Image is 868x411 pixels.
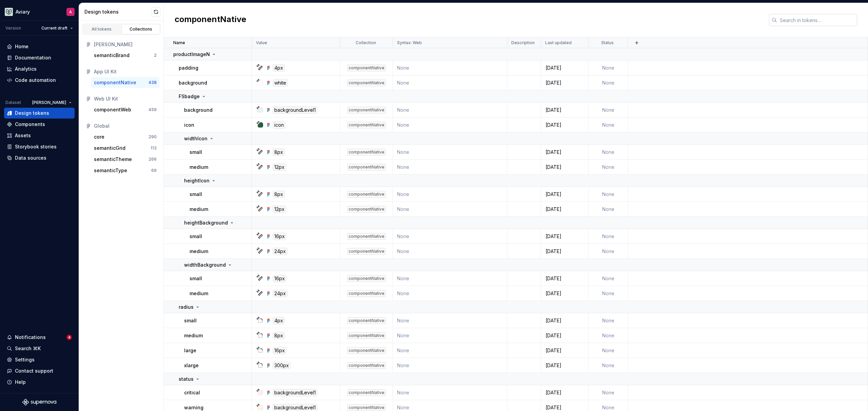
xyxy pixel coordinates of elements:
div: Code automation [15,77,56,84]
a: Documentation [4,52,75,63]
td: None [393,187,507,202]
div: componentNative [347,362,386,369]
div: [DATE] [541,149,588,156]
p: heightBackground [184,219,228,226]
button: semanticGrid113 [91,143,159,154]
button: semanticType69 [91,165,159,176]
div: [DATE] [541,191,588,198]
div: Notifications [15,334,46,341]
div: Collections [124,26,158,32]
td: None [589,286,628,301]
div: [DATE] [541,79,588,86]
a: Components [4,119,75,130]
td: None [589,244,628,259]
div: 113 [151,145,157,151]
a: semanticBrand2 [91,50,159,61]
p: small [184,317,197,324]
td: None [589,358,628,373]
div: Contact support [15,368,53,374]
a: semanticTheme266 [91,154,159,165]
a: Settings [4,354,75,365]
p: background [184,107,213,113]
a: componentNative438 [91,77,159,88]
div: componentNative [347,164,386,171]
div: componentNative [94,79,136,86]
a: Supernova Logo [22,399,56,406]
div: 290 [149,134,157,140]
span: 4 [66,335,72,340]
div: Analytics [15,66,37,72]
div: [DATE] [541,65,588,71]
div: 8px [273,148,285,156]
p: medium [190,164,208,171]
td: None [589,118,628,132]
td: None [589,202,628,217]
div: Search ⌘K [15,345,41,352]
div: componentNative [347,107,386,113]
td: None [393,60,507,75]
div: 438 [149,80,157,85]
div: [DATE] [541,248,588,255]
p: critical [184,389,200,396]
td: None [393,118,507,132]
button: AviaryA [1,4,77,19]
div: 12px [273,205,286,213]
div: [DATE] [541,389,588,396]
td: None [393,271,507,286]
div: 8px [273,332,285,339]
p: xlarge [184,362,199,369]
td: None [589,385,628,400]
a: Code automation [4,75,75,86]
p: Last updated [545,40,572,46]
p: large [184,347,196,354]
div: Help [15,379,26,386]
div: icon [273,121,285,129]
div: [DATE] [541,233,588,240]
div: [DATE] [541,275,588,282]
div: Aviary [16,8,30,15]
p: widthIcon [184,135,208,142]
div: [DATE] [541,290,588,297]
p: FSbadge [179,93,200,100]
div: semanticTheme [94,156,132,163]
div: componentNative [347,79,386,86]
p: Value [256,40,267,46]
div: Home [15,43,28,50]
div: 266 [149,157,157,162]
button: componentWeb459 [91,104,159,115]
div: 4px [273,64,285,72]
td: None [393,160,507,175]
div: componentNative [347,332,386,339]
td: None [589,271,628,286]
div: [DATE] [541,362,588,369]
div: [DATE] [541,332,588,339]
div: Design tokens [84,8,151,15]
div: Documentation [15,54,51,61]
p: small [190,191,202,198]
button: Contact support [4,365,75,376]
div: core [94,133,104,140]
div: componentNative [347,404,386,411]
td: None [393,385,507,400]
td: None [589,60,628,75]
div: componentNative [347,248,386,255]
p: widthBackground [184,262,226,268]
div: componentNative [347,206,386,213]
td: None [589,313,628,328]
div: App UI Kit [94,68,157,75]
div: Data sources [15,155,46,161]
button: Search ⌘K [4,343,75,354]
div: Settings [15,356,35,363]
button: core290 [91,131,159,142]
div: 12px [273,163,286,171]
div: 24px [273,248,288,255]
div: backgroundLevel1 [273,106,317,114]
p: Description [511,40,535,46]
div: Dataset [5,100,21,105]
button: [PERSON_NAME] [29,98,75,107]
div: componentNative [347,389,386,396]
p: small [190,275,202,282]
p: padding [179,65,198,71]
